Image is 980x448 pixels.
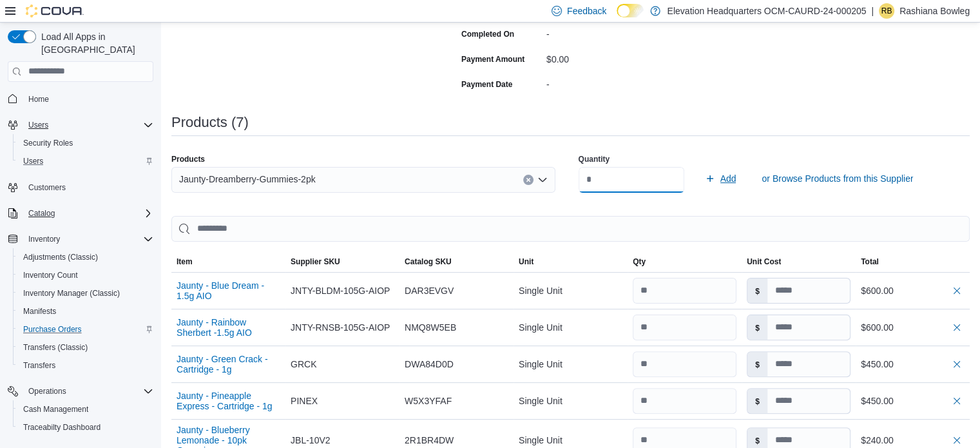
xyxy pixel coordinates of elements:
[177,391,280,411] button: Jaunty - Pineapple Express - Cartridge - 1g
[23,117,153,133] span: Users
[762,172,913,185] span: or Browse Products from this Supplier
[23,422,101,433] span: Traceabilty Dashboard
[23,404,88,414] span: Cash Management
[871,3,874,19] p: |
[567,5,606,17] span: Feedback
[23,384,153,399] span: Operations
[18,420,106,435] a: Traceabilty Dashboard
[177,257,193,267] span: Item
[13,248,159,266] button: Adjustments (Classic)
[747,278,767,303] label: $
[523,175,533,185] button: Clear input
[879,3,894,19] div: Rashiana Bowleg
[13,418,159,436] button: Traceabilty Dashboard
[18,249,103,265] a: Adjustments (Classic)
[617,4,644,17] input: Dark Mode
[742,251,856,272] button: Unit Cost
[519,257,533,267] span: Unit
[26,5,84,17] img: Cova
[514,315,628,340] div: Single Unit
[171,154,205,164] label: Products
[23,384,72,399] button: Operations
[628,251,742,272] button: Qty
[18,268,153,283] span: Inventory Count
[667,3,866,19] p: Elevation Headquarters OCM-CAURD-24-000205
[405,433,454,448] span: 2R1BR4DW
[861,433,965,448] div: $240.00
[36,30,153,56] span: Load All Apps in [GEOGRAPHIC_DATA]
[579,154,610,164] label: Quantity
[23,231,65,247] button: Inventory
[23,270,78,280] span: Inventory Count
[291,283,390,298] span: JNTY-BLDM-105G-AIOP
[18,249,153,265] span: Adjustments (Classic)
[23,288,120,298] span: Inventory Manager (Classic)
[3,90,159,108] button: Home
[13,266,159,284] button: Inventory Count
[405,283,454,298] span: DAR3EVGV
[28,182,66,193] span: Customers
[28,208,55,219] span: Catalog
[3,116,159,134] button: Users
[18,322,153,337] span: Purchase Orders
[899,3,970,19] p: Rashiana Bowleg
[23,91,153,107] span: Home
[3,178,159,197] button: Customers
[856,251,970,272] button: Total
[861,320,965,335] div: $600.00
[23,117,53,133] button: Users
[18,135,153,151] span: Security Roles
[291,433,330,448] span: JBL-10V2
[291,356,316,372] span: GRCK
[13,400,159,418] button: Cash Management
[461,54,524,64] label: Payment Amount
[23,179,153,195] span: Customers
[13,338,159,356] button: Transfers (Classic)
[177,317,280,338] button: Jaunty - Rainbow Sherbert -1.5g AIO
[3,204,159,222] button: Catalog
[18,286,125,301] a: Inventory Manager (Classic)
[405,257,452,267] span: Catalog SKU
[285,251,399,272] button: Supplier SKU
[18,304,61,319] a: Manifests
[861,393,965,409] div: $450.00
[861,257,879,267] span: Total
[18,358,153,373] span: Transfers
[399,251,514,272] button: Catalog SKU
[18,135,78,151] a: Security Roles
[291,393,318,409] span: PINEX
[23,306,56,317] span: Manifests
[13,134,159,152] button: Security Roles
[537,175,548,185] button: Open list of options
[514,388,628,414] div: Single Unit
[177,280,280,301] button: Jaunty - Blue Dream - 1.5g AIO
[18,304,153,319] span: Manifests
[23,206,153,221] span: Catalog
[171,251,285,272] button: Item
[291,320,390,335] span: JNTY-RNSB-105G-AIOP
[23,360,55,371] span: Transfers
[747,315,767,340] label: $
[18,402,93,417] a: Cash Management
[405,320,456,335] span: NMQ8W5EB
[881,3,892,19] span: RB
[23,138,73,148] span: Security Roles
[13,284,159,302] button: Inventory Manager (Classic)
[18,153,153,169] span: Users
[546,74,719,90] div: -
[23,156,43,166] span: Users
[177,354,280,375] button: Jaunty - Green Crack - Cartridge - 1g
[18,322,87,337] a: Purchase Orders
[291,257,340,267] span: Supplier SKU
[23,252,98,262] span: Adjustments (Classic)
[747,352,767,376] label: $
[405,393,452,409] span: W5X3YFAF
[18,153,48,169] a: Users
[13,320,159,338] button: Purchase Orders
[18,340,93,355] a: Transfers (Classic)
[514,351,628,377] div: Single Unit
[13,302,159,320] button: Manifests
[23,180,71,195] a: Customers
[18,358,61,373] a: Transfers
